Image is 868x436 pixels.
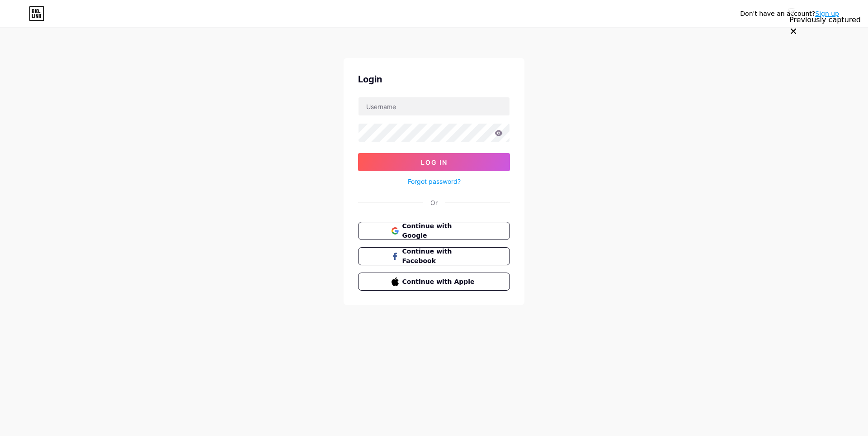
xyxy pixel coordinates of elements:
button: Log In [358,153,510,171]
a: Forgot password? [408,177,461,186]
div: Or [430,198,438,207]
input: Username [359,97,509,115]
button: Continue with Facebook [358,247,510,265]
div: Login [358,72,510,86]
span: Log In [421,158,448,166]
span: Continue with Google [402,221,477,240]
button: Continue with Apple [358,273,510,291]
span: Continue with Facebook [402,247,477,266]
div: Don't have an account? [740,9,839,19]
button: Continue with Google [358,222,510,240]
a: Sign up [815,10,839,17]
span: Continue with Apple [402,277,477,287]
